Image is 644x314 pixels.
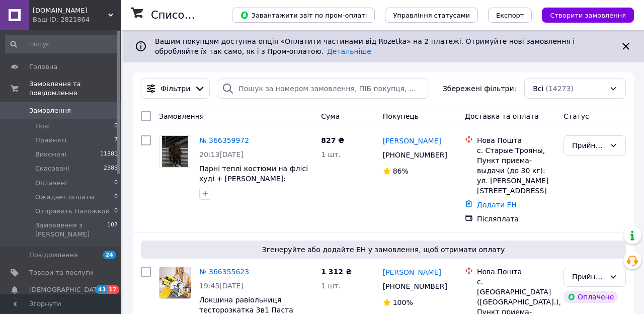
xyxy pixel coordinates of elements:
span: Доставка та оплата [465,112,539,120]
input: Пошук [5,35,119,53]
span: 17 [107,285,119,294]
span: 0 [114,122,118,131]
span: Замовлення [159,112,204,120]
span: 1 шт. [321,150,341,159]
a: [PERSON_NAME] [383,136,441,146]
span: Нові [35,122,50,131]
button: Управління статусами [385,8,478,23]
span: Замовлення та повідомлення [29,80,121,98]
span: 19:45[DATE] [199,282,244,290]
span: Головна [29,62,57,71]
span: Прийняті [35,136,66,145]
div: с. Старые Трояны, Пункт приема-выдачи (до 30 кг): ул. [PERSON_NAME][STREET_ADDRESS] [477,145,555,196]
h1: Список замовлень [151,9,253,21]
span: [PHONE_NUMBER] [383,151,447,159]
span: 24 [103,251,116,259]
span: Покупець [383,112,419,120]
span: 2385 [104,164,118,173]
a: № 366355623 [199,268,249,276]
span: Всі [533,84,543,94]
span: Управління статусами [393,12,470,19]
img: Фото товару [159,267,191,298]
span: optbaza.in.ua [33,6,108,15]
span: Фільтри [160,84,190,94]
span: Збережені фільтри: [443,84,516,94]
span: 0 [114,193,118,202]
a: Парні теплі костюми на флісі худі + [PERSON_NAME]: [PHONE_NUMBER] [GEOGRAPHIC_DATA]: Шоколад [199,165,312,203]
span: 11881 [100,150,118,159]
span: 107 [107,221,118,239]
span: Cума [321,112,340,120]
span: Вашим покупцям доступна опція «Оплатити частинами від Rozetka» на 2 платежі. Отримуйте нові замов... [155,37,575,55]
a: [PERSON_NAME] [383,267,441,277]
div: Нова Пошта [477,267,555,277]
span: Статус [563,112,589,120]
a: Детальніше [327,47,371,55]
div: Оплачено [563,291,618,303]
span: Створити замовлення [550,12,626,19]
div: Нова Пошта [477,135,555,145]
span: 20:13[DATE] [199,150,244,159]
span: 7 [114,136,118,145]
span: (14273) [545,85,573,93]
span: 827 ₴ [321,136,344,144]
span: Товари та послуги [29,268,93,277]
span: Отправить Наложкой [35,207,110,216]
span: 43 [96,285,107,294]
a: № 366359972 [199,136,249,144]
a: Фото товару [159,135,191,168]
a: Фото товару [159,267,191,299]
span: 1 312 ₴ [321,268,352,276]
span: Замовлення [29,106,71,115]
span: 100% [393,298,413,306]
span: Повідомлення [29,251,78,260]
a: Створити замовлення [532,11,634,19]
span: 0 [114,179,118,188]
div: Післяплата [477,214,555,224]
span: Виконані [35,150,66,159]
span: [DEMOGRAPHIC_DATA] [29,285,104,294]
a: Додати ЕН [477,201,517,209]
span: 86% [393,167,409,175]
div: Прийнято [572,140,605,151]
div: Ваш ID: 2821864 [33,15,121,24]
button: Завантажити звіт по пром-оплаті [232,8,375,23]
span: Експорт [496,12,524,19]
span: 0 [114,207,118,216]
span: Згенеруйте або додайте ЕН у замовлення, щоб отримати оплату [145,245,622,255]
span: Скасовані [35,164,69,173]
img: Фото товару [162,136,188,167]
span: Ожидает оплаты [35,193,95,202]
span: Замовлення з [PERSON_NAME] [35,221,107,239]
span: Оплачені [35,179,67,188]
span: [PHONE_NUMBER] [383,282,447,290]
div: Прийнято [572,271,605,282]
span: Завантажити звіт по пром-оплаті [240,11,367,20]
input: Пошук за номером замовлення, ПІБ покупця, номером телефону, Email, номером накладної [218,78,429,99]
button: Експорт [488,8,532,23]
span: 1 шт. [321,282,341,290]
button: Створити замовлення [542,8,634,23]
